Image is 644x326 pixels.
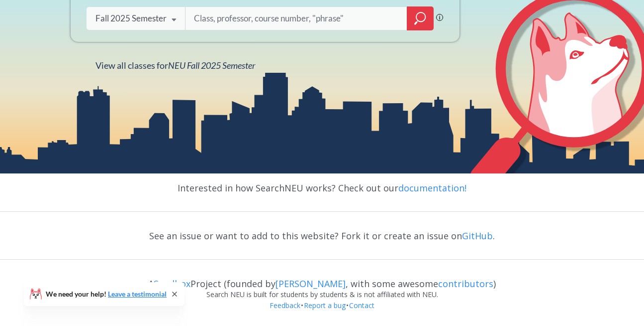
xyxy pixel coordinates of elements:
[168,60,255,71] span: NEU Fall 2025 Semester
[95,60,255,71] span: View all classes for
[154,278,190,290] a: Sandbox
[269,301,301,310] a: Feedback
[462,230,493,242] a: GitHub
[276,278,346,290] a: [PERSON_NAME]
[438,278,493,290] a: contributors
[95,13,167,24] div: Fall 2025 Semester
[349,301,375,310] a: Contact
[407,6,434,30] div: magnifying glass
[398,182,466,194] a: documentation!
[303,301,346,310] a: Report a bug
[414,11,426,25] svg: magnifying glass
[193,8,400,29] input: Class, professor, course number, "phrase"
